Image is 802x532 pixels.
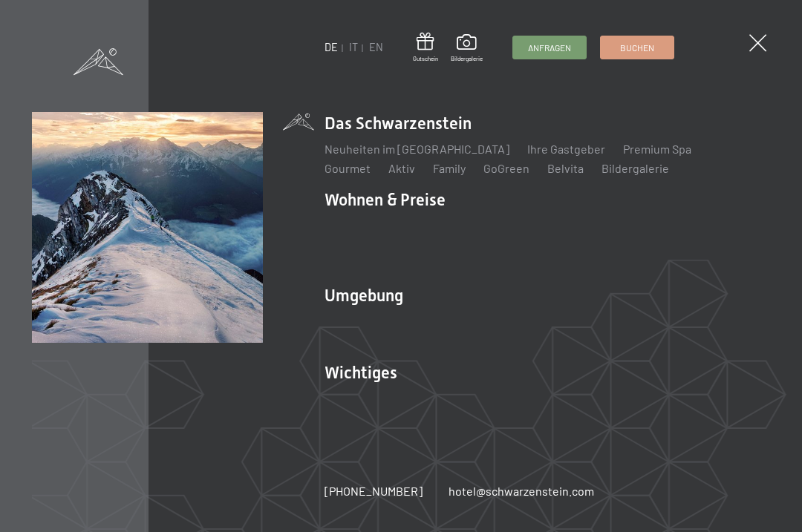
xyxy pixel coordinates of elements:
a: IT [349,41,358,53]
a: GoGreen [483,161,529,175]
a: hotel@schwarzenstein.com [449,483,594,499]
span: Bildergalerie [451,55,483,63]
a: Gutschein [413,33,438,63]
a: Ihre Gastgeber [527,142,605,156]
a: Premium Spa [623,142,691,156]
a: Belvita [547,161,584,175]
a: Neuheiten im [GEOGRAPHIC_DATA] [325,142,509,156]
span: [PHONE_NUMBER] [325,484,423,498]
a: Bildergalerie [451,34,483,62]
a: DE [325,41,338,53]
a: Buchen [601,36,674,59]
a: [PHONE_NUMBER] [325,483,423,499]
span: Gutschein [413,55,438,63]
a: Anfragen [513,36,586,59]
a: Aktiv [388,161,415,175]
a: EN [369,41,383,53]
span: Buchen [620,42,654,54]
a: Family [433,161,466,175]
a: Bildergalerie [601,161,669,175]
span: Anfragen [528,42,571,54]
a: Gourmet [325,161,371,175]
